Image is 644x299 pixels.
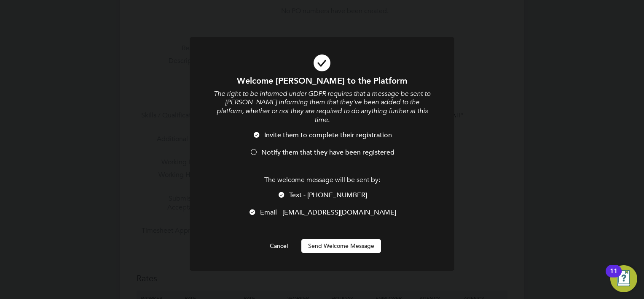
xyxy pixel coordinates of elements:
button: Cancel [263,239,295,253]
span: Notify them that they have been registered [261,148,394,157]
button: Send Welcome Message [301,239,381,253]
p: The welcome message will be sent by: [212,176,432,185]
div: 11 [610,271,617,282]
i: The right to be informed under GDPR requires that a message be sent to [PERSON_NAME] informing th... [214,90,430,124]
span: Text - [PHONE_NUMBER] [289,191,367,199]
button: Open Resource Center, 11 new notifications [610,265,637,292]
span: Invite them to complete their registration [264,131,392,139]
span: Email - [EMAIL_ADDRESS][DOMAIN_NAME] [260,208,396,217]
h1: Welcome [PERSON_NAME] to the Platform [212,75,432,86]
